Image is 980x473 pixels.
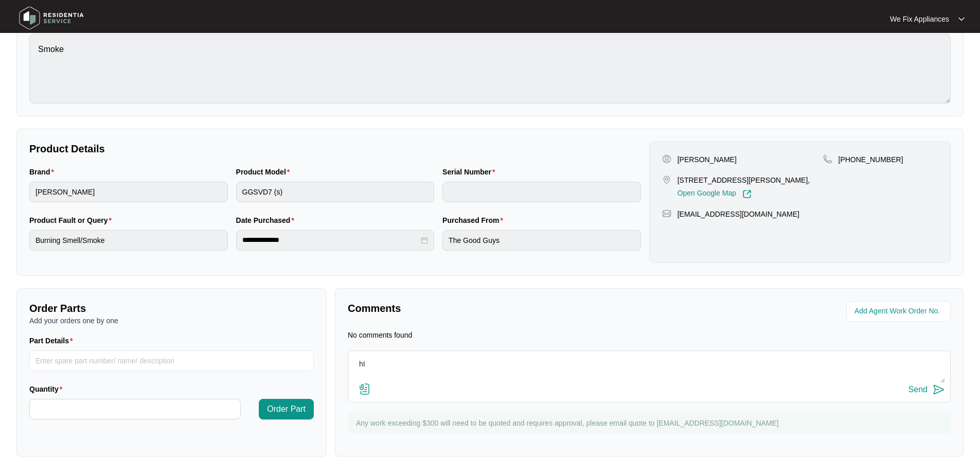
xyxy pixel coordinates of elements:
label: Purchased From [442,215,507,225]
label: Date Purchased [236,215,298,225]
textarea: Smoke [29,34,951,103]
input: Add Agent Work Order No. [854,305,945,318]
p: [PERSON_NAME] [678,154,737,165]
div: Send [908,385,928,394]
img: file-attachment-doc.svg [359,383,371,395]
button: Order Part [259,399,314,419]
input: Brand [29,182,228,202]
img: Link-External [742,189,752,199]
a: Open Google Map [678,189,752,199]
input: Product Fault or Query [29,230,228,251]
label: Product Fault or Query [29,215,116,225]
label: Serial Number [442,167,499,177]
input: Quantity [30,399,240,419]
p: Comments [348,301,642,316]
p: [STREET_ADDRESS][PERSON_NAME], [678,175,810,185]
img: map-pin [662,175,671,184]
p: [PHONE_NUMBER] [839,154,903,165]
img: map-pin [823,154,832,164]
p: Add your orders one by one [29,316,314,326]
input: Product Model [236,182,435,202]
input: Date Purchased [242,235,419,246]
img: user-pin [662,154,671,164]
img: map-pin [662,209,671,218]
label: Product Model [236,167,294,177]
button: Send [908,383,945,397]
input: Part Details [29,351,314,371]
img: send-icon.svg [933,383,945,396]
p: Any work exceeding $300 will need to be quoted and requires approval, please email quote to [EMAI... [356,418,946,428]
label: Brand [29,167,58,177]
label: Part Details [29,336,77,346]
p: Order Parts [29,301,314,316]
p: We Fix Appliances [890,14,949,24]
textarea: hI GUYS, [353,356,945,383]
span: Order Part [267,403,306,415]
p: [EMAIL_ADDRESS][DOMAIN_NAME] [678,209,799,219]
input: Purchased From [442,230,641,251]
p: Product Details [29,142,641,156]
p: No comments found [348,330,412,340]
input: Serial Number [442,182,641,202]
img: residentia service logo [15,3,87,33]
img: dropdown arrow [958,16,965,22]
label: Quantity [29,384,66,394]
